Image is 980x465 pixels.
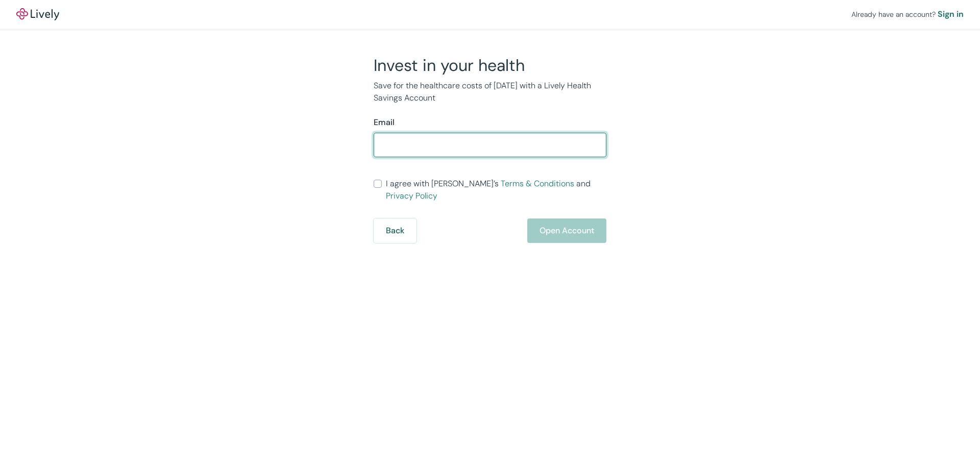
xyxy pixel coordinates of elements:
button: Back [374,218,416,243]
a: Sign in [938,8,964,20]
label: Email [374,116,395,129]
a: LivelyLively [16,8,59,20]
h2: Invest in your health [374,55,606,76]
span: I agree with [PERSON_NAME]’s and [386,178,606,202]
div: Already have an account? [851,8,964,20]
a: Terms & Conditions [501,178,574,189]
p: Save for the healthcare costs of [DATE] with a Lively Health Savings Account [374,80,606,104]
img: Lively [16,8,59,20]
a: Privacy Policy [386,190,437,201]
